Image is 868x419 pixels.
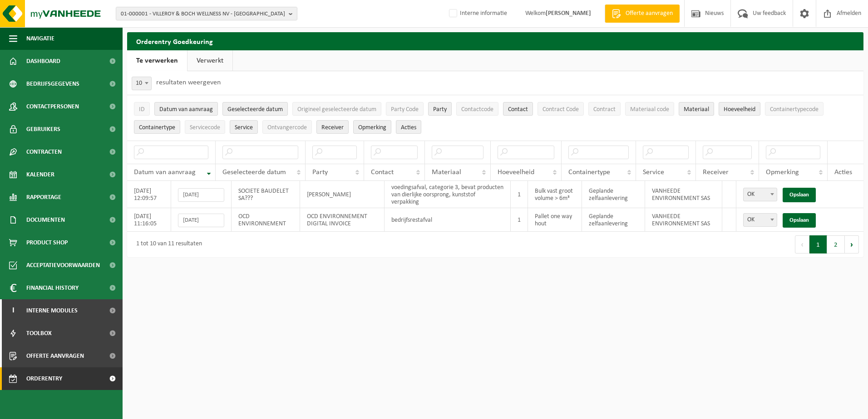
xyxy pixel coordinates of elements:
[630,106,669,113] span: Materiaal code
[127,50,187,71] a: Te verwerken
[312,169,328,176] span: Party
[26,277,79,299] span: Financial History
[26,231,68,254] span: Product Shop
[121,7,285,21] span: 01-000001 - VILLEROY & BOCH WELLNESS NV - [GEOGRAPHIC_DATA]
[26,254,100,277] span: Acceptatievoorwaarden
[26,118,60,141] span: Gebruikers
[538,102,584,116] button: Contract CodeContract Code: Activate to sort
[235,124,253,131] span: Service
[766,169,799,176] span: Opmerking
[386,102,424,116] button: Party CodeParty Code: Activate to sort
[26,322,52,345] span: Toolbox
[321,124,344,131] span: Receiver
[588,102,621,116] button: ContractContract: Activate to sort
[26,186,61,209] span: Rapportage
[127,208,171,232] td: [DATE] 11:16:05
[187,50,232,71] a: Verwerkt
[159,106,213,113] span: Datum van aanvraag
[26,50,60,73] span: Dashboard
[645,181,722,208] td: VANHEEDE ENVIRONNEMENT SAS
[26,27,54,50] span: Navigatie
[582,181,645,208] td: Geplande zelfaanlevering
[744,188,777,201] span: OK
[428,102,452,116] button: PartyParty: Activate to sort
[568,169,610,176] span: Containertype
[26,163,54,186] span: Kalender
[623,9,675,18] span: Offerte aanvragen
[508,106,528,113] span: Contact
[385,181,511,208] td: voedingsafval, categorie 3, bevat producten van dierlijke oorsprong, kunststof verpakking
[26,73,79,95] span: Bedrijfsgegevens
[292,102,381,116] button: Origineel geselecteerde datumOrigineel geselecteerde datum: Activate to sort
[498,169,534,176] span: Hoeveelheid
[679,102,714,116] button: MateriaalMateriaal: Activate to sort
[134,102,150,116] button: IDID: Activate to sort
[358,124,386,131] span: Opmerking
[456,102,498,116] button: ContactcodeContactcode: Activate to sort
[127,181,171,208] td: [DATE] 12:09:57
[433,106,447,113] span: Party
[391,106,419,113] span: Party Code
[625,102,674,116] button: Materiaal codeMateriaal code: Activate to sort
[222,169,286,176] span: Geselecteerde datum
[190,124,220,131] span: Servicecode
[134,120,180,134] button: ContainertypeContainertype: Activate to sort
[385,208,511,232] td: bedrijfsrestafval
[116,7,297,20] button: 01-000001 - VILLEROY & BOCH WELLNESS NV - [GEOGRAPHIC_DATA]
[743,188,777,201] span: OK
[26,299,78,322] span: Interne modules
[795,235,809,253] button: Previous
[447,7,507,20] label: Interne informatie
[582,208,645,232] td: Geplande zelfaanlevering
[743,213,777,227] span: OK
[809,235,827,253] button: 1
[232,181,301,208] td: SOCIETE BAUDELET SA???
[156,79,221,86] label: resultaten weergeven
[765,102,824,116] button: ContainertypecodeContainertypecode: Activate to sort
[528,208,582,232] td: Pallet one way hout
[185,120,225,134] button: ServicecodeServicecode: Activate to sort
[154,102,218,116] button: Datum van aanvraagDatum van aanvraag: Activate to remove sorting
[744,214,777,226] span: OK
[127,32,863,50] h2: Orderentry Goedkeuring
[546,10,591,17] strong: [PERSON_NAME]
[230,120,258,134] button: ServiceService: Activate to sort
[724,106,755,113] span: Hoeveelheid
[401,124,416,131] span: Acties
[316,120,349,134] button: ReceiverReceiver: Activate to sort
[297,106,376,113] span: Origineel geselecteerde datum
[461,106,493,113] span: Contactcode
[845,235,859,253] button: Next
[783,188,816,202] a: Opslaan
[232,208,301,232] td: OCD ENVIRONNEMENT
[300,208,384,232] td: OCD ENVIRONNEMENT DIGITAL INVOICE
[134,169,196,176] span: Datum van aanvraag
[371,169,394,176] span: Contact
[227,106,283,113] span: Geselecteerde datum
[300,181,384,208] td: [PERSON_NAME]
[222,102,288,116] button: Geselecteerde datumGeselecteerde datum: Activate to sort
[827,235,845,253] button: 2
[26,345,84,367] span: Offerte aanvragen
[511,208,528,232] td: 1
[132,77,152,90] span: 10
[262,120,312,134] button: OntvangercodeOntvangercode: Activate to sort
[396,120,421,134] button: Acties
[719,102,760,116] button: HoeveelheidHoeveelheid: Activate to sort
[432,169,461,176] span: Materiaal
[9,299,17,322] span: I
[770,106,819,113] span: Containertypecode
[593,106,616,113] span: Contract
[139,124,175,131] span: Containertype
[703,169,729,176] span: Receiver
[353,120,391,134] button: OpmerkingOpmerking: Activate to sort
[834,169,852,176] span: Acties
[503,102,533,116] button: ContactContact: Activate to sort
[783,213,816,228] a: Opslaan
[511,181,528,208] td: 1
[528,181,582,208] td: Bulk vast groot volume > 6m³
[139,106,145,113] span: ID
[645,208,722,232] td: VANHEEDE ENVIRONNEMENT SAS
[605,5,680,23] a: Offerte aanvragen
[132,77,151,90] span: 10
